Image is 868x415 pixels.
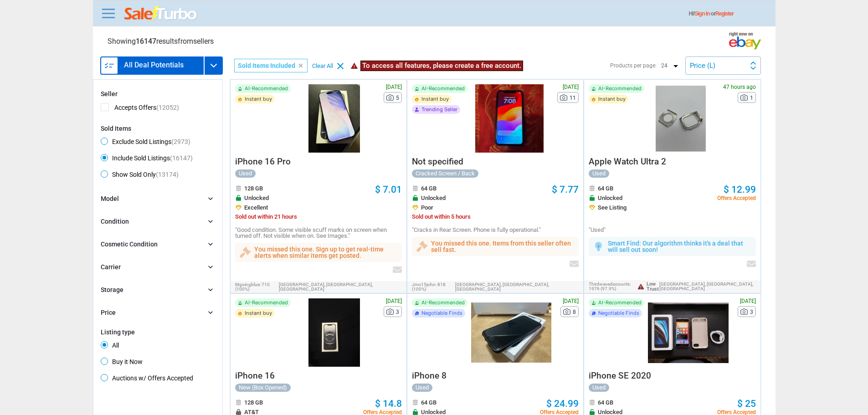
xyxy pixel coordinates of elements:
[659,282,756,291] span: [GEOGRAPHIC_DATA], [GEOGRAPHIC_DATA],[GEOGRAPHIC_DATA]
[598,311,639,316] span: Negotiable Finds
[206,308,215,317] i: chevron_right
[421,300,465,305] span: AI-Recommended
[689,10,695,17] span: Hi!
[589,227,755,233] p: "Used"
[598,205,627,210] span: See Listing
[573,309,576,315] span: 8
[245,311,272,316] span: Instant buy
[178,37,214,46] span: from sellers
[598,97,626,102] span: Instant buy
[608,240,751,253] p: Smart Find: Our algorithm thinks it's a deal that will sell out soon!
[101,170,179,181] span: Show Sold Only
[170,154,193,162] span: (16147)
[244,409,259,415] span: AT&T
[740,298,756,304] span: [DATE]
[589,384,609,392] div: Used
[717,195,756,201] span: Offers Accepted
[335,61,346,72] i: clear
[412,282,437,287] span: jmc15john:
[350,62,358,70] i: warning
[101,240,158,250] div: Cosmetic Condition
[244,400,263,405] span: 128 GB
[421,311,462,316] span: Negotiable Finds
[235,227,402,239] p: "Good condition. Some visible scuff marks on screen when turned off. Not visible when on. See Ima...
[101,138,190,149] span: Exclude Sold Listings
[298,62,304,69] i: clear
[546,399,579,409] a: $ 24.99
[570,95,576,101] span: 11
[101,341,119,352] span: All
[101,358,143,369] span: Buy it Now
[737,398,756,409] span: $ 25
[245,86,288,91] span: AI-Recommended
[610,63,657,68] div: Products per page:
[101,374,193,385] span: Auctions w/ Offers Accepted
[156,171,179,178] span: (13174)
[124,6,198,22] img: saleturbo.com - Online Deals and Discount Coupons
[360,61,523,71] span: To access all features, please create a free account.
[235,156,291,167] span: iPhone 16 Pro
[244,185,263,191] span: 128 GB
[598,409,622,415] span: Unlocked
[235,384,291,392] div: New (Box Opened)
[235,214,297,220] span: Sold out within 21 hours
[737,399,756,409] a: $ 25
[552,185,579,195] a: $ 7.77
[108,38,214,45] div: Showing results
[412,159,463,166] a: Not specified
[254,246,397,259] p: You missed this one. Sign up to get real-time alerts when similar items get posted.
[101,125,215,132] div: Sold Items
[101,308,116,318] div: Price
[386,298,402,304] span: [DATE]
[421,107,457,112] span: Trending Seller
[101,154,193,165] span: Include Sold Listings
[235,282,270,292] span: 710 (100%)
[563,84,579,90] span: [DATE]
[396,309,399,315] span: 3
[540,410,579,415] span: Offers Accepted
[431,240,574,253] p: You missed this one. Items from this seller often sell fast.
[375,399,402,409] a: $ 14.8
[750,95,753,101] span: 1
[598,185,613,191] span: 64 GB
[589,159,666,166] a: Apple Watch Ultra 2
[589,169,609,178] div: Used
[238,62,295,69] span: Sold Items Included
[235,282,261,287] span: mgoingblue:
[101,328,215,336] div: Listing type
[750,309,753,315] span: 3
[412,169,478,178] div: Cracked Screen / Back
[421,409,446,415] span: Unlocked
[101,217,129,227] div: Condition
[235,373,275,380] a: iPhone 16
[171,138,190,145] span: (2973)
[245,97,272,102] span: Instant buy
[375,184,402,195] span: $ 7.01
[206,262,215,272] i: chevron_right
[279,282,402,292] span: [GEOGRAPHIC_DATA], [GEOGRAPHIC_DATA],[GEOGRAPHIC_DATA]
[206,285,215,294] i: chevron_right
[245,300,288,305] span: AI-Recommended
[717,410,756,415] span: Offers Accepted
[312,63,333,69] div: Clear All
[589,156,666,167] span: Apple Watch Ultra 2
[598,195,622,201] span: Unlocked
[124,61,184,69] h3: All Deal Potentials
[589,370,651,381] span: iPhone SE 2020
[421,205,433,210] span: Poor
[101,262,121,272] div: Carrier
[598,86,642,91] span: AI-Recommended
[363,410,402,415] span: Offers Accepted
[386,84,402,90] span: [DATE]
[421,86,465,91] span: AI-Recommended
[101,90,215,97] div: Seller
[244,195,269,201] span: Unlocked
[552,184,579,195] span: $ 7.77
[412,282,446,292] span: 818 (100%)
[412,373,447,380] a: iPhone 8
[589,282,631,287] span: thirdwavediscounts:
[455,282,579,292] span: [GEOGRAPHIC_DATA], [GEOGRAPHIC_DATA],[GEOGRAPHIC_DATA]
[546,398,579,409] span: $ 24.99
[589,286,616,291] span: 1976 (97.9%)
[396,95,399,101] span: 5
